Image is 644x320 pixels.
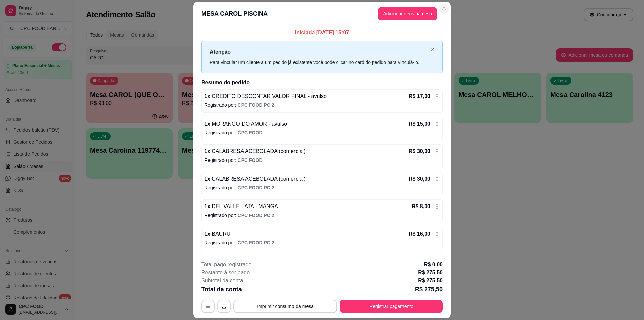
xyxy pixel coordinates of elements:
[415,285,443,294] p: R$ 275,50
[201,29,443,37] p: Iniciada [DATE] 15:07
[210,203,278,209] span: DEL VALLE LATA - MANGA
[233,300,337,313] button: Imprimir consumo da mesa
[238,240,274,245] span: CPC FOOD PC 2
[201,269,250,277] p: Restante à ser pago
[210,176,306,182] span: CALABRESA ACEBOLADA (comercial)
[210,59,428,66] div: Para vincular um cliente a um pedido já existente você pode clicar no card do pedido para vinculá...
[238,102,274,108] span: CPC FOOD PC 2
[409,230,430,238] p: R$ 16,00
[204,184,440,191] p: Registrado por:
[201,277,243,285] p: Subtotal da conta
[238,157,263,163] span: CPC FOOD
[204,92,327,100] p: 1 x
[201,79,443,87] h2: Resumo do pedido
[409,175,430,183] p: R$ 30,00
[204,102,440,108] p: Registrado por:
[409,147,430,155] p: R$ 30,00
[409,120,430,128] p: R$ 15,00
[340,300,443,313] button: Registrar pagamento
[418,269,443,277] p: R$ 275,50
[201,285,242,294] p: Total da conta
[238,213,274,218] span: CPC FOOD PC 2
[204,120,287,128] p: 1 x
[210,121,287,127] span: MORANGO DO AMOR - avulso
[210,93,327,99] span: CREDITO DESCONTAR VALOR FINAL - avulso
[238,130,263,135] span: CPC FOOD
[204,147,305,155] p: 1 x
[238,185,274,190] span: CPC FOOD PC 2
[204,239,440,246] p: Registrado por:
[439,3,449,14] button: Close
[204,202,278,211] p: 1 x
[430,48,434,52] button: close
[412,202,430,211] p: R$ 8,00
[409,92,430,100] p: R$ 17,00
[204,157,440,164] p: Registrado por:
[204,175,305,183] p: 1 x
[418,277,443,285] p: R$ 275,50
[378,7,437,20] button: Adicionar itens namesa
[204,230,230,238] p: 1 x
[210,48,428,56] p: Atenção
[210,148,306,154] span: CALABRESA ACEBOLADA (comercial)
[204,129,440,136] p: Registrado por:
[210,231,230,237] span: BAURU
[193,2,451,26] header: MESA CAROL PISCINA
[201,261,251,269] p: Total pago registrado
[424,261,443,269] p: R$ 0,00
[204,212,440,219] p: Registrado por:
